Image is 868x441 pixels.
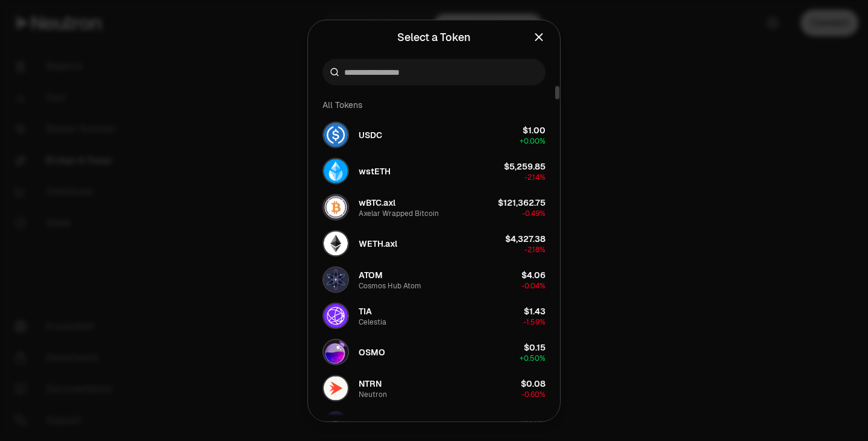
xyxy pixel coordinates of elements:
span: USDC [359,128,382,141]
button: wstETH LogowstETH$5,259.85-2.14% [315,153,553,189]
button: wBTC.axl LogowBTC.axlAxelar Wrapped Bitcoin$121,362.75-0.49% [315,189,553,225]
img: OSMO Logo [324,340,348,364]
button: TIA LogoTIACelestia$1.43-1.59% [315,297,553,334]
span: -1.59% [523,317,546,326]
img: dNTRN Logo [324,412,348,436]
span: NTRN [359,377,382,389]
div: $0.15 [524,341,546,353]
div: $5,259.85 [504,160,546,172]
button: NTRN LogoNTRNNeutron$0.08-0.60% [315,370,553,406]
img: ATOM Logo [324,267,348,291]
img: wBTC.axl Logo [324,195,348,219]
img: USDC Logo [324,122,348,147]
span: WETH.axl [359,237,397,249]
div: Celestia [359,317,386,326]
button: OSMO LogoOSMO$0.15+0.50% [315,334,553,370]
span: wBTC.axl [359,196,395,208]
span: -2.14% [524,172,546,182]
img: TIA Logo [324,303,348,328]
button: USDC LogoUSDC$1.00+0.00% [315,116,553,153]
img: NTRN Logo [324,376,348,400]
span: dNTRN [359,418,387,430]
button: WETH.axl LogoWETH.axl$4,327.38-2.18% [315,225,553,261]
span: wstETH [359,165,391,177]
div: $4.06 [521,268,546,281]
div: All Tokens [315,92,553,116]
div: $0.08 [521,377,546,389]
img: WETH.axl Logo [324,231,348,255]
span: TIA [359,305,372,317]
div: Select a Token [397,28,471,45]
span: + 0.00% [520,136,546,145]
button: Close [532,28,546,45]
div: $0.08 [521,413,546,425]
span: -0.49% [522,208,546,218]
button: ATOM LogoATOMCosmos Hub Atom$4.06-0.04% [315,261,553,297]
img: wstETH Logo [324,159,348,183]
span: + 0.50% [520,353,546,363]
span: OSMO [359,346,385,358]
div: Neutron [359,389,387,399]
div: Cosmos Hub Atom [359,281,421,290]
span: -0.60% [521,389,546,399]
span: ATOM [359,268,383,281]
div: $121,362.75 [498,196,546,208]
div: $1.00 [523,124,546,136]
span: -0.04% [521,281,546,290]
div: $1.43 [524,305,546,317]
span: -2.18% [524,244,546,254]
div: Axelar Wrapped Bitcoin [359,208,439,218]
div: $4,327.38 [505,232,546,244]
